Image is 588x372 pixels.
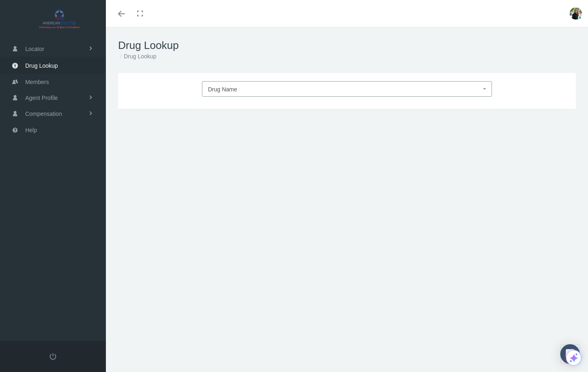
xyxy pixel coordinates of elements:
img: S_Profile_Picture_16535.jpeg [570,7,582,20]
span: Drug Name [208,86,237,93]
span: Help [25,122,37,138]
img: AMERICAN TRUSTEE [11,9,108,29]
img: Icon [569,353,579,363]
span: Members [25,74,49,90]
span: Drug Lookup [25,58,58,73]
div: Open Intercom Messenger [560,344,580,364]
span: Compensation [25,106,62,122]
li: Drug Lookup [118,52,156,61]
span: Locator [25,41,44,57]
span: Agent Profile [25,90,58,106]
h1: Drug Lookup [118,39,576,52]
